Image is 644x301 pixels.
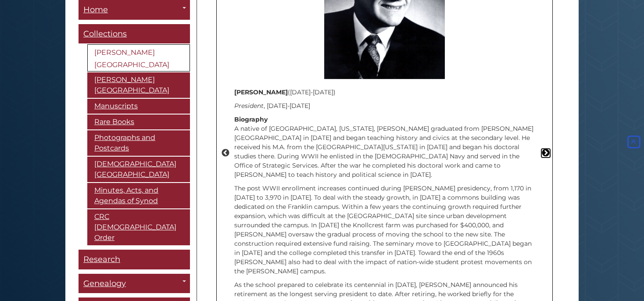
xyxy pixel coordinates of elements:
a: [PERSON_NAME][GEOGRAPHIC_DATA] [87,44,190,72]
span: Research [83,254,120,264]
span: Genealogy [83,279,126,288]
p: , [DATE]-[DATE] [234,101,535,111]
a: Back to Top [626,138,642,146]
em: President [234,102,264,110]
a: Photographs and Postcards [87,130,190,156]
button: Previous [221,149,230,158]
a: Minutes, Acts, and Agendas of Synod [87,183,190,208]
a: [PERSON_NAME][GEOGRAPHIC_DATA] [87,72,190,98]
a: Research [79,250,190,269]
button: Next [541,149,550,158]
span: Collections [83,29,127,39]
a: Rare Books [87,115,190,129]
strong: [PERSON_NAME] [234,88,288,96]
strong: Biography [234,115,268,123]
p: ([DATE]-[DATE]) [234,88,535,97]
p: A native of [GEOGRAPHIC_DATA], [US_STATE], [PERSON_NAME] graduated from [PERSON_NAME][GEOGRAPHIC_... [234,115,535,179]
span: Home [83,5,108,14]
a: Manuscripts [87,99,190,114]
a: [DEMOGRAPHIC_DATA][GEOGRAPHIC_DATA] [87,157,190,182]
a: CRC [DEMOGRAPHIC_DATA] Order [87,209,190,245]
p: The post WWII enrollment increases continued during [PERSON_NAME] presidency, from 1,170 in [DATE... [234,184,535,276]
a: Genealogy [79,274,190,294]
a: Collections [79,24,190,44]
